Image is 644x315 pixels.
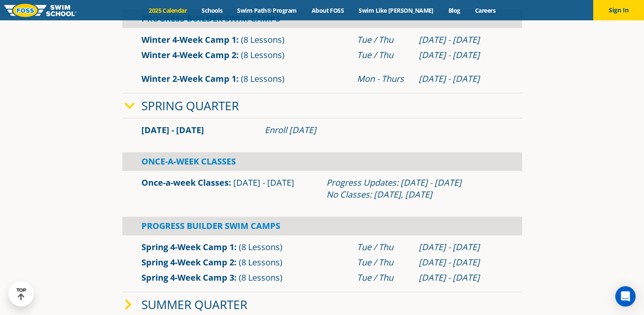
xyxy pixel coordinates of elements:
[357,49,410,61] div: Tue / Thu
[304,6,351,14] a: About FOSS
[351,6,441,14] a: Swim Like [PERSON_NAME]
[357,241,410,253] div: Tue / Thu
[241,73,285,84] span: (8 Lessons)
[241,49,285,61] span: (8 Lessons)
[357,34,410,46] div: Tue / Thu
[141,6,194,14] a: 2025 Calendar
[357,272,410,284] div: Tue / Thu
[141,73,236,84] a: Winter 2-Week Camp 1
[419,272,503,284] div: [DATE] - [DATE]
[122,152,522,171] div: Once-A-Week Classes
[467,6,503,14] a: Careers
[419,49,503,61] div: [DATE] - [DATE]
[233,177,294,188] span: [DATE] - [DATE]
[141,256,234,268] a: Spring 4-Week Camp 2
[265,124,503,136] div: Enroll [DATE]
[17,287,26,301] div: TOP
[357,73,410,85] div: Mon - Thurs
[615,286,636,307] div: Open Intercom Messenger
[141,49,236,61] a: Winter 4-Week Camp 2
[194,6,230,14] a: Schools
[141,177,229,188] a: Once-a-week Classes
[141,296,247,312] a: Summer Quarter
[141,34,236,45] a: Winter 4-Week Camp 1
[357,256,410,268] div: Tue / Thu
[239,241,282,253] span: (8 Lessons)
[419,73,503,85] div: [DATE] - [DATE]
[441,6,467,14] a: Blog
[326,177,503,201] div: Progress Updates: [DATE] - [DATE] No Classes: [DATE], [DATE]
[141,272,234,283] a: Spring 4-Week Camp 3
[239,256,282,268] span: (8 Lessons)
[419,34,503,46] div: [DATE] - [DATE]
[141,124,204,136] span: [DATE] - [DATE]
[122,217,522,235] div: Progress Builder Swim Camps
[419,256,503,268] div: [DATE] - [DATE]
[4,4,77,17] img: FOSS Swim School Logo
[141,241,234,253] a: Spring 4-Week Camp 1
[241,34,285,45] span: (8 Lessons)
[419,241,503,253] div: [DATE] - [DATE]
[230,6,304,14] a: Swim Path® Program
[239,272,282,283] span: (8 Lessons)
[141,98,239,114] a: Spring Quarter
